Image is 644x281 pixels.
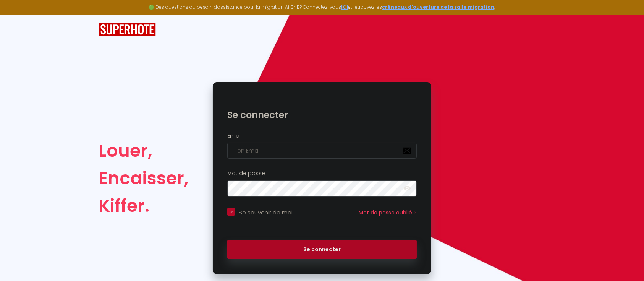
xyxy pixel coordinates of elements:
div: Kiffer. [99,192,189,219]
a: Mot de passe oublié ? [359,209,417,216]
img: SuperHote logo [99,23,156,37]
input: Ton Email [227,143,417,159]
a: créneaux d'ouverture de la salle migration [382,4,495,10]
h1: Se connecter [227,109,417,121]
h2: Email [227,133,417,139]
div: Louer, [99,137,189,164]
button: Se connecter [227,240,417,259]
h2: Mot de passe [227,170,417,177]
a: ICI [341,4,348,10]
div: Encaisser, [99,164,189,192]
button: Ouvrir le widget de chat LiveChat [6,3,29,26]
